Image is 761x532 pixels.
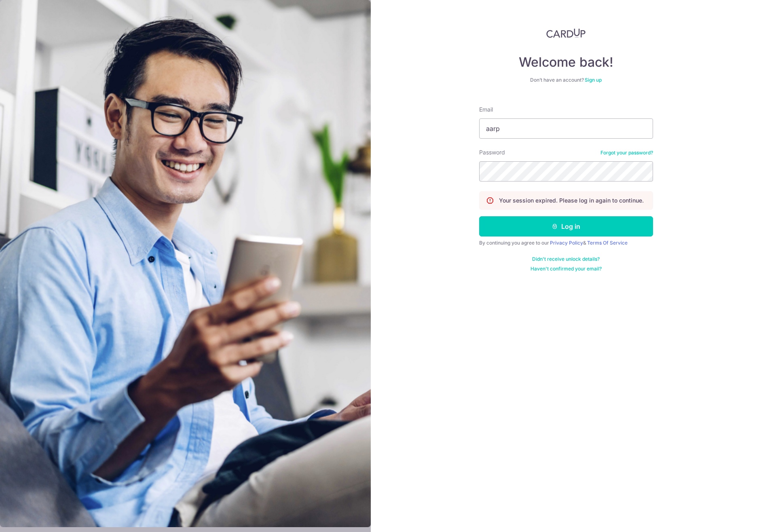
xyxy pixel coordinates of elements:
label: Password [479,148,505,156]
a: Privacy Policy [550,240,583,246]
a: Sign up [585,77,602,83]
input: Enter your Email [479,118,653,139]
a: Forgot your password? [600,150,653,156]
a: Terms Of Service [587,240,628,246]
label: Email [479,106,493,114]
h4: Welcome back! [479,54,653,70]
img: CardUp Logo [546,28,586,38]
div: Don’t have an account? [479,77,653,83]
a: Haven't confirmed your email? [531,266,602,272]
p: Your session expired. Please log in again to continue. [499,196,644,205]
div: By continuing you agree to our & [479,240,653,246]
button: Log in [479,216,653,236]
a: Didn't receive unlock details? [532,256,600,262]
